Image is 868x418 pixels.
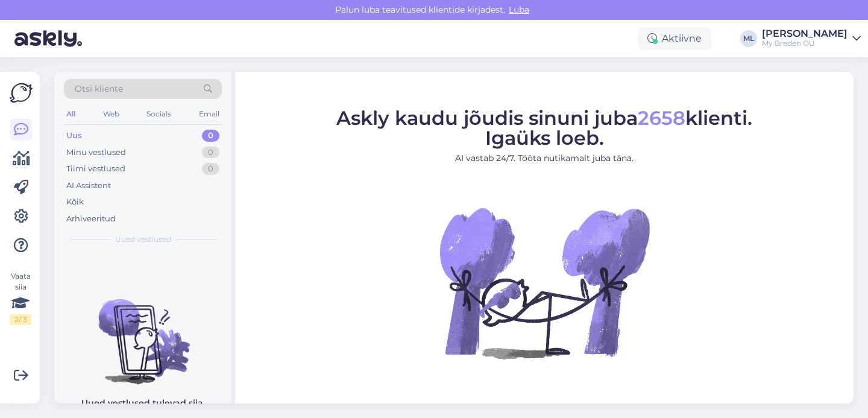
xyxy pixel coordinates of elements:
[54,277,231,386] img: No chats
[638,106,685,129] span: 2658
[101,106,122,122] div: Web
[336,106,752,149] span: Askly kaudu jõudis sinuni juba klienti. Igaüks loeb.
[75,83,123,95] span: Otsi kliente
[10,314,31,325] div: 2 / 3
[144,106,174,122] div: Socials
[740,30,757,47] div: ML
[202,163,219,175] div: 0
[66,163,125,175] div: Tiimi vestlused
[66,147,126,159] div: Minu vestlused
[10,81,33,104] img: Askly Logo
[66,130,82,142] div: Uus
[115,234,171,245] span: Uued vestlused
[197,106,222,122] div: Email
[66,213,116,225] div: Arhiveeritud
[436,174,653,391] img: No Chat active
[10,271,31,325] div: Vaata siia
[81,397,205,410] p: Uued vestlused tulevad siia.
[762,29,861,48] a: [PERSON_NAME]My Breden OÜ
[505,4,533,15] span: Luba
[202,147,219,159] div: 0
[336,151,752,164] p: AI vastab 24/7. Tööta nutikamalt juba täna.
[66,196,84,208] div: Kõik
[762,39,848,48] div: My Breden OÜ
[64,106,78,122] div: All
[638,28,711,49] div: Aktiivne
[66,180,111,192] div: AI Assistent
[202,130,219,142] div: 0
[762,29,848,39] div: [PERSON_NAME]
